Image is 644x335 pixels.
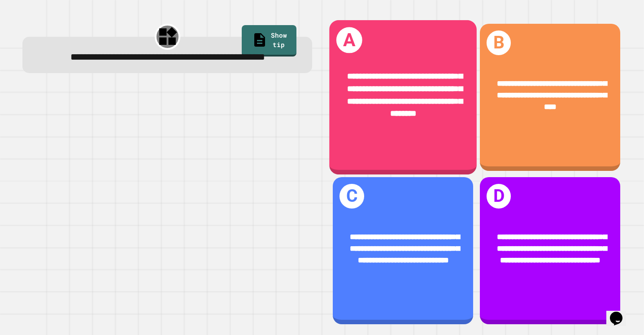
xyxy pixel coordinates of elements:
a: Show tip [242,25,296,57]
h1: A [336,27,362,53]
iframe: chat widget [606,299,635,326]
h1: C [339,184,364,209]
h1: B [487,30,511,55]
h1: D [487,184,511,209]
